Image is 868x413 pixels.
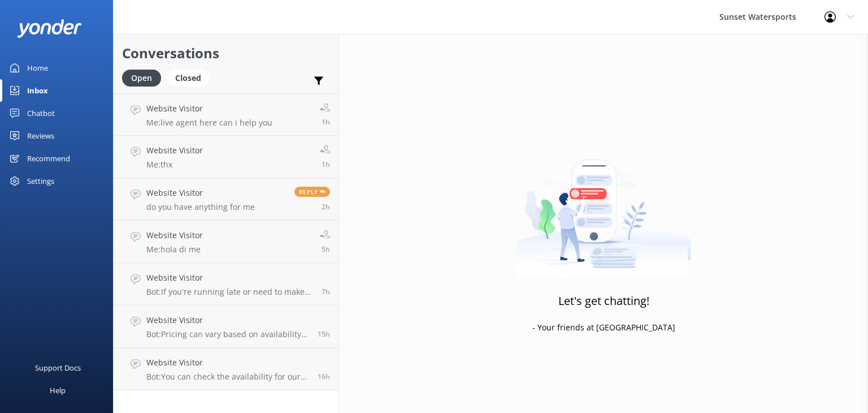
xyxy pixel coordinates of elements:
a: Website VisitorMe:hola di me5h [114,221,338,263]
p: Me: live agent here can i help you [146,118,272,128]
p: Me: thx [146,160,203,170]
p: Bot: Pricing can vary based on availability and seasonality. If you're seeing a different price a... [146,329,309,339]
span: Sep 15 2025 12:21pm (UTC -05:00) America/Cancun [322,160,330,169]
a: Website VisitorBot:If you're running late or need to make changes to your reservation, please giv... [114,263,338,306]
span: Sep 15 2025 12:41pm (UTC -05:00) America/Cancun [322,117,330,127]
h4: Website Visitor [146,229,203,242]
span: Sep 15 2025 08:10am (UTC -05:00) America/Cancun [322,244,330,254]
div: Support Docs [35,356,81,379]
span: Reply [294,187,330,197]
a: Website VisitorMe:live agent here can i help you1h [114,93,338,136]
div: Inbox [27,79,48,102]
a: Closed [167,71,215,84]
p: Me: hola di me [146,244,203,255]
h4: Website Visitor [146,102,272,115]
h4: Website Visitor [146,272,313,284]
h4: Website Visitor [146,314,309,326]
span: Sep 14 2025 10:42pm (UTC -05:00) America/Cancun [318,329,330,339]
div: Recommend [27,147,70,170]
div: Help [50,379,66,402]
span: Sep 15 2025 11:33am (UTC -05:00) America/Cancun [322,202,330,212]
h2: Conversations [122,42,330,64]
span: Sep 15 2025 06:25am (UTC -05:00) America/Cancun [322,287,330,296]
div: Settings [27,170,54,192]
div: Chatbot [27,102,55,124]
div: Home [27,57,48,79]
a: Website VisitorMe:thx1h [114,136,338,178]
h4: Website Visitor [146,144,203,157]
p: do you have anything for me [146,202,255,212]
a: Open [122,71,167,84]
div: Open [122,70,161,87]
img: yonder-white-logo.png [17,19,82,38]
a: Website VisitorBot:You can check the availability for our sunset cruises and book your spot at [U... [114,348,338,390]
a: Website Visitordo you have anything for meReply2h [114,178,338,221]
p: Bot: If you're running late or need to make changes to your reservation, please give our office a... [146,287,313,297]
h4: Website Visitor [146,187,255,199]
div: Reviews [27,124,54,147]
span: Sep 14 2025 09:50pm (UTC -05:00) America/Cancun [318,372,330,381]
p: Bot: You can check the availability for our sunset cruises and book your spot at [URL][DOMAIN_NAM... [146,372,309,382]
img: artwork of a man stealing a conversation from at giant smartphone [517,136,691,277]
p: - Your friends at [GEOGRAPHIC_DATA] [532,321,675,334]
a: Website VisitorBot:Pricing can vary based on availability and seasonality. If you're seeing a dif... [114,306,338,348]
h3: Let's get chatting! [558,292,649,310]
div: Closed [167,70,210,87]
h4: Website Visitor [146,356,309,369]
